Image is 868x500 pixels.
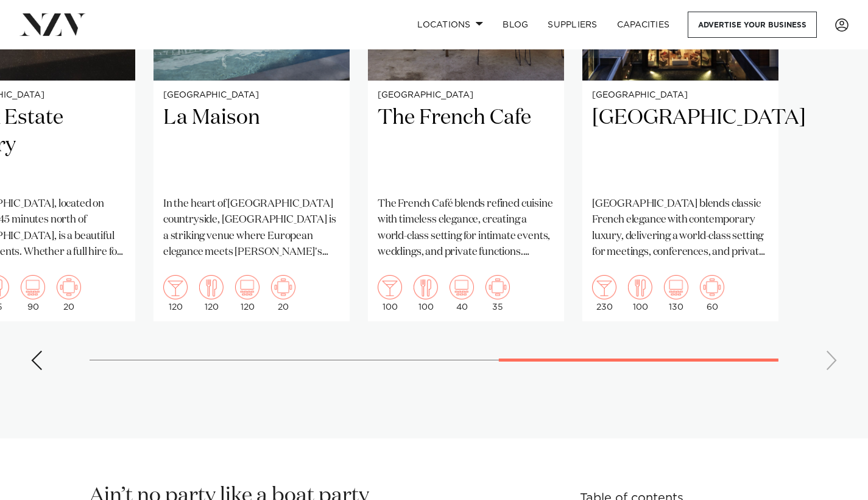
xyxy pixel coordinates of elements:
[414,275,438,299] img: dining.png
[378,91,554,100] small: [GEOGRAPHIC_DATA]
[538,12,607,38] a: SUPPLIERS
[408,12,493,38] a: Locations
[378,275,402,299] img: cocktail.png
[199,275,224,299] img: dining.png
[163,196,340,260] p: In the heart of [GEOGRAPHIC_DATA] countryside, [GEOGRAPHIC_DATA] is a striking venue where Europe...
[271,275,295,312] div: 20
[664,275,688,312] div: 130
[163,275,188,312] div: 120
[688,12,817,38] a: Advertise your business
[493,12,538,38] a: BLOG
[414,275,438,312] div: 100
[700,275,724,299] img: meeting.png
[235,275,259,299] img: theatre.png
[628,275,652,312] div: 100
[378,275,402,312] div: 100
[235,275,259,312] div: 120
[19,13,86,35] img: nzv-logo.png
[485,275,510,312] div: 35
[450,275,474,312] div: 40
[592,104,769,187] h2: [GEOGRAPHIC_DATA]
[57,275,81,299] img: meeting.png
[450,275,474,299] img: theatre.png
[378,196,554,260] p: The French Café blends refined cuisine with timeless elegance, creating a world-class setting for...
[592,275,616,312] div: 230
[163,91,340,100] small: [GEOGRAPHIC_DATA]
[664,275,688,299] img: theatre.png
[592,275,616,299] img: cocktail.png
[592,91,769,100] small: [GEOGRAPHIC_DATA]
[199,275,224,312] div: 120
[163,275,188,299] img: cocktail.png
[485,275,510,299] img: meeting.png
[628,275,652,299] img: dining.png
[271,275,295,299] img: meeting.png
[592,196,769,260] p: [GEOGRAPHIC_DATA] blends classic French elegance with contemporary luxury, delivering a world-cla...
[21,275,45,299] img: theatre.png
[378,104,554,187] h2: The French Cafe
[21,275,45,312] div: 90
[163,104,340,187] h2: La Maison
[700,275,724,312] div: 60
[607,12,680,38] a: Capacities
[57,275,81,312] div: 20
